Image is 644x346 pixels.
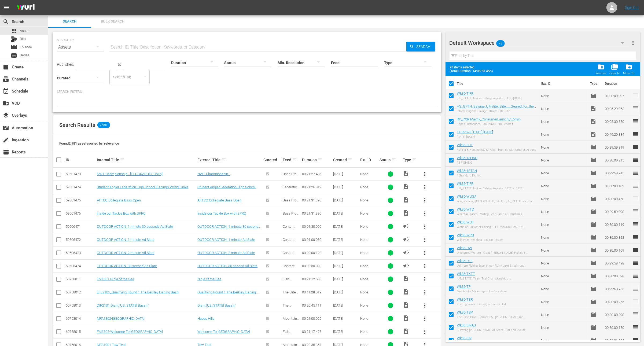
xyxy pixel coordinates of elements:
[418,233,431,246] button: more_vert
[603,154,632,167] td: 00:30:00.215
[11,36,17,42] div: Bits
[422,329,428,335] span: more_vert
[66,251,95,255] div: 59606473
[97,330,163,334] a: FM1802-Welcome To [GEOGRAPHIC_DATA]
[418,325,431,338] button: more_vert
[333,303,359,307] div: [DATE]
[632,221,639,227] span: reorder
[66,172,95,176] div: 59501473
[603,282,632,295] td: 00:29:58.765
[632,182,639,189] span: reorder
[333,224,359,229] div: [DATE]
[66,185,95,189] div: 59501474
[422,171,428,177] span: more_vert
[3,112,9,119] span: Overlays
[412,157,417,162] span: sort
[333,157,359,163] div: Created
[632,298,639,305] span: reorder
[97,185,189,189] a: Student Angler Federation High School Fishing’s World Finals
[457,104,536,112] a: HS_GFTH_Savage_Ultralite_Elite___Geared_for_the_Hunt_Video___16x9
[457,161,477,164] div: 13 FISHING
[590,286,597,292] span: Episode
[97,290,179,294] a: EFL2101_Qualifying Round 1 The Berkley Fishing Bash
[457,169,477,173] a: Wk36-1STAN
[66,158,95,162] div: ID
[457,194,476,198] a: Wk36-WUSA
[450,35,629,50] div: Default Workspace
[539,192,588,205] td: None
[450,65,495,69] span: 78 items selected
[3,149,9,155] span: Reports
[283,251,295,255] span: Content
[403,197,409,203] span: Video
[623,72,634,75] div: Move To
[603,102,632,115] td: 00:05:29.963
[197,198,241,202] a: AFTCO Collegiate Bass Open
[348,157,352,162] span: sort
[302,303,332,307] div: 00:20:45.111
[3,76,9,82] span: Channels
[603,205,632,218] td: 00:29:59.998
[3,19,9,25] span: Search
[457,122,521,126] div: Rapala Introduces PXR Mavrik 110 Jerkbait
[20,45,32,50] span: Episode
[97,303,149,307] a: DIR2101 Giant [US_STATE] Bassin’
[3,88,9,94] span: Schedule
[120,157,125,162] span: sort
[590,221,597,228] span: Episode
[59,122,95,128] span: Search Results
[450,69,495,73] span: (Total Duration: 14:08:58.455)
[403,302,409,308] span: Video
[632,144,639,150] span: reorder
[590,260,597,266] span: Episode
[457,200,537,203] div: Wingshooting [GEOGRAPHIC_DATA] - [US_STATE] state of mind
[380,157,401,163] div: Status
[97,198,141,202] a: AFTCO Collegiate Bass Open
[608,62,621,77] button: Copy To
[590,196,597,202] span: Episode
[603,231,632,244] td: 00:30:00.822
[302,211,332,215] div: 00:21:31.390
[625,5,639,10] a: Sign Out
[197,264,257,268] a: OUTDOOR ACTION_30 second Ad Slate
[57,40,104,55] div: Assets
[603,308,632,321] td: 00:30:00.398
[13,1,39,14] img: ans4CAIJ8jUAAAAAAAAAAAAAAAAAAAAAAAAgQb4GAAAAAAAAAAAAAAAAAAAAAAAAJMjXAAAAAAAAAAAAAAAAAAAAAAAAgAT5G...
[590,208,597,215] span: Episode
[302,224,332,229] div: 00:01:30.090
[360,238,378,242] div: None
[197,157,262,163] div: External Title
[283,198,299,222] span: Bass Pro Shop's Collegiate Bass Fishing Series
[197,172,241,184] a: NWT Championship - [GEOGRAPHIC_DATA], [GEOGRAPHIC_DATA] - Part 2
[422,276,428,282] span: more_vert
[632,92,639,99] span: reorder
[603,270,632,282] td: 00:30:00.598
[457,336,472,340] a: Wk36-SM
[66,264,95,268] div: 59606474
[333,251,359,255] div: [DATE]
[590,105,597,112] span: Video
[590,131,597,138] span: Video
[197,330,250,334] a: Welcome To [GEOGRAPHIC_DATA]
[609,72,620,75] div: Copy To
[143,73,148,79] button: Open
[621,62,636,77] button: Move To
[333,198,359,202] div: [DATE]
[630,40,636,46] span: more_vert
[418,168,431,181] button: more_vert
[360,211,378,215] div: None
[97,224,173,229] a: OUTDOOR ACTION_1 minute 30 seconds Ad Slate
[608,62,621,77] span: Copy Item To Workspace
[97,316,145,321] a: MFA1802-[GEOGRAPHIC_DATA]
[403,223,409,229] span: AD
[457,238,504,242] div: Wild Palm Beaches - Source To Sea
[97,277,134,281] a: FM1801-Ninja of the Sea
[333,238,359,242] div: [DATE]
[590,170,597,176] span: Episode
[360,303,378,307] div: None
[283,238,295,242] span: Content
[66,211,95,215] div: 59501476
[66,290,95,294] div: 60758012
[333,185,359,189] div: [DATE]
[97,211,146,215] a: Inside our Tackle Box with SPRO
